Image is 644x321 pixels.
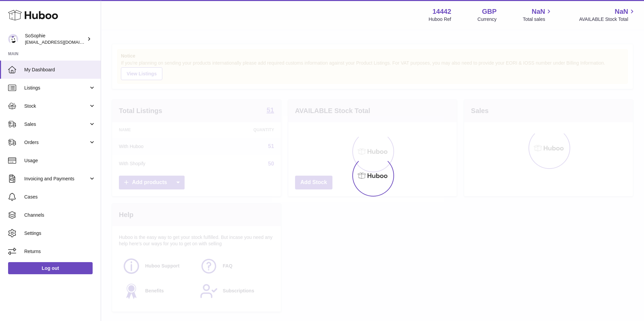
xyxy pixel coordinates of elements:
a: NaN AVAILABLE Stock Total [579,7,636,23]
strong: 14442 [432,7,451,16]
span: Total sales [523,16,553,23]
img: internalAdmin-14442@internal.huboo.com [8,34,18,44]
span: NaN [615,7,628,16]
a: NaN Total sales [523,7,553,23]
span: Orders [24,139,89,146]
span: Stock [24,103,89,109]
div: Currency [478,16,497,23]
span: NaN [532,7,545,16]
span: Sales [24,121,89,128]
div: SoSophie [25,33,86,45]
span: Settings [24,230,96,237]
a: Log out [8,262,93,274]
span: My Dashboard [24,67,96,73]
strong: GBP [482,7,496,16]
div: Huboo Ref [429,16,451,23]
span: [EMAIL_ADDRESS][DOMAIN_NAME] [25,39,99,45]
span: Channels [24,212,96,218]
span: Cases [24,194,96,200]
span: AVAILABLE Stock Total [579,16,636,23]
span: Usage [24,157,96,164]
span: Returns [24,248,96,255]
span: Invoicing and Payments [24,176,89,182]
span: Listings [24,85,89,91]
